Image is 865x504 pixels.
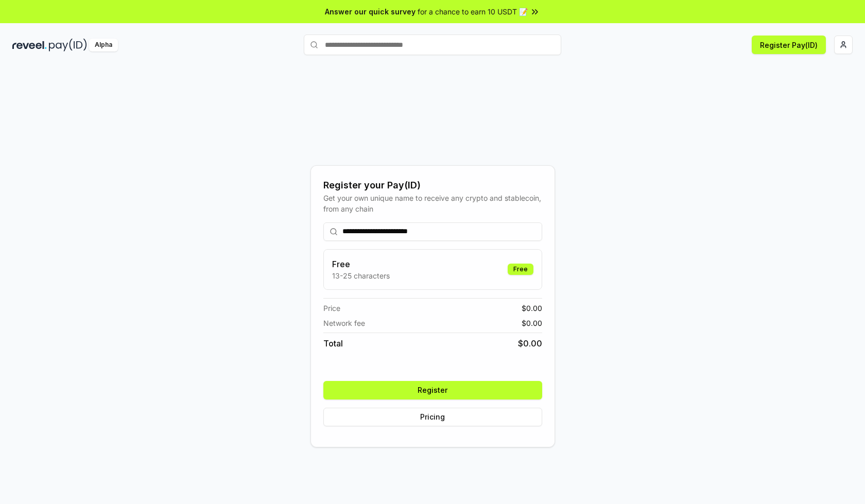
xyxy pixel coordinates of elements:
div: Free [508,264,533,275]
p: 13-25 characters [332,270,390,281]
div: Alpha [89,39,118,51]
span: Answer our quick survey [325,6,416,17]
button: Pricing [323,408,542,426]
span: Network fee [323,318,365,328]
span: $ 0.00 [518,337,542,350]
span: Price [323,303,340,314]
span: $ 0.00 [522,303,542,314]
div: Register your Pay(ID) [323,178,542,193]
span: for a chance to earn 10 USDT 📝 [418,6,528,17]
button: Register [323,381,542,399]
img: pay_id [49,39,87,51]
div: Get your own unique name to receive any crypto and stablecoin, from any chain [323,193,542,214]
span: $ 0.00 [522,318,542,328]
span: Total [323,337,343,350]
h3: Free [332,258,390,270]
img: reveel_dark [12,39,47,51]
button: Register Pay(ID) [752,36,826,54]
